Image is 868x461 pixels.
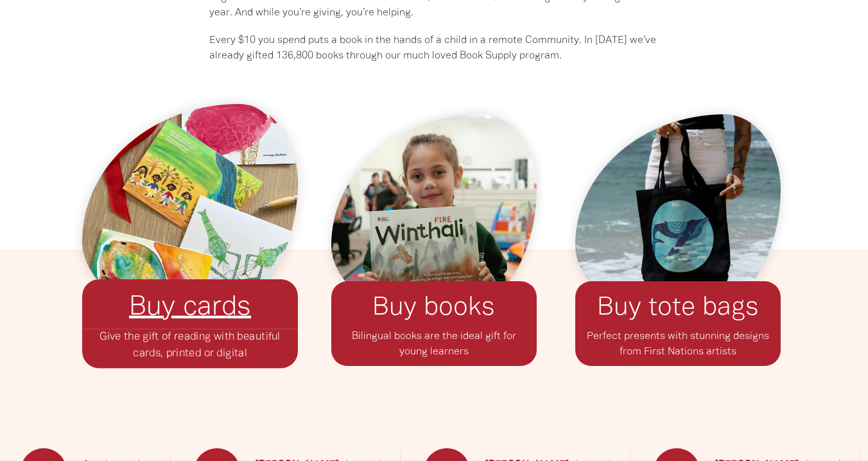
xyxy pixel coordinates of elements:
a: Buy cards [129,295,251,320]
a: Buy books [372,296,495,320]
p: Give the gift of reading with beautiful﻿ cards, printed or digital [82,329,298,369]
p: Bilingual books are the ideal gift for young learners [331,329,537,366]
a: Buy tote bags [597,296,759,320]
p: Perfect presents with stunning designs from First Nations artists [575,329,781,366]
p: Every $10 you spend puts a book in the hands of a child in a remote Community. In [DATE] we’ve al... [209,33,659,64]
